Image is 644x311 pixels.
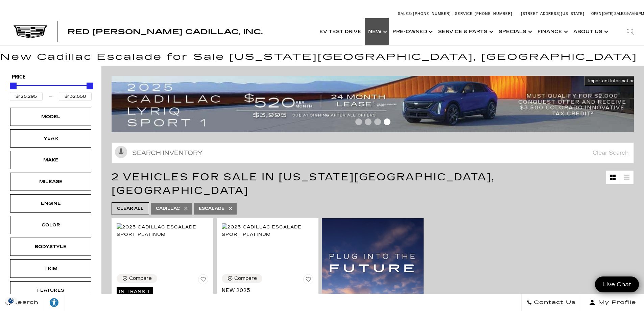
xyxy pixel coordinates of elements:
h5: Price [12,74,90,80]
div: Compare [234,275,257,282]
div: Compare [129,275,152,282]
div: Features [34,287,68,294]
div: ColorColor [10,216,91,234]
span: Cadillac [156,204,180,213]
a: Pre-Owned [389,18,435,45]
span: Go to slide 4 [384,118,390,125]
input: Minimum [10,92,43,101]
button: Open user profile menu [581,294,644,311]
section: Click to Open Cookie Consent Modal [3,297,19,304]
div: Year [34,135,68,142]
a: Explore your accessibility options [44,294,65,311]
a: Red [PERSON_NAME] Cadillac, Inc. [68,28,263,35]
button: Save Vehicle [198,274,208,287]
span: Sales: [398,12,412,16]
a: About Us [570,18,610,45]
a: New [365,18,389,45]
span: 9 AM-6 PM [626,12,644,16]
a: Contact Us [521,294,581,311]
span: Service: [455,12,474,16]
a: Finance [534,18,570,45]
div: Mileage [34,178,68,185]
span: Go to slide 1 [355,118,362,125]
button: Important Information [584,76,639,86]
a: Specials [495,18,534,45]
span: My Profile [596,298,636,307]
div: Color [34,221,68,229]
div: ModelModel [10,108,91,126]
a: Sales: [PHONE_NUMBER] [398,12,453,16]
div: Engine [34,200,68,207]
div: FeaturesFeatures [10,281,91,299]
span: Live Chat [599,281,635,288]
div: MileageMileage [10,173,91,191]
img: Opt-Out Icon [3,297,19,304]
span: In Transit [117,287,153,296]
span: [PHONE_NUMBER] [413,12,451,16]
div: Trim [34,265,68,272]
div: TrimTrim [10,259,91,277]
div: Maximum Price [87,83,93,89]
div: Bodystyle [34,243,68,250]
div: Explore your accessibility options [44,297,64,308]
span: Contact Us [532,298,576,307]
div: BodystyleBodystyle [10,238,91,256]
span: Escalade [199,204,224,213]
span: Clear All [117,204,144,213]
a: EV Test Drive [316,18,365,45]
div: Minimum Price [10,83,17,89]
input: Search Inventory [112,142,634,163]
span: Open [DATE] [591,12,614,16]
span: Search [10,298,39,307]
svg: Click to toggle on voice search [115,146,127,158]
a: Grid View [606,171,620,184]
img: Cadillac Dark Logo with Cadillac White Text [14,25,47,38]
span: Go to slide 3 [374,118,381,125]
div: YearYear [10,129,91,148]
button: Compare Vehicle [117,274,157,283]
span: [PHONE_NUMBER] [475,12,512,16]
a: [STREET_ADDRESS][US_STATE] [521,12,585,16]
span: Important Information [588,78,635,84]
span: Go to slide 2 [365,118,372,125]
span: 2 Vehicles for Sale in [US_STATE][GEOGRAPHIC_DATA], [GEOGRAPHIC_DATA] [112,171,495,197]
a: Live Chat [595,276,639,292]
button: Save Vehicle [303,274,313,287]
div: Make [34,156,68,164]
a: Service: [PHONE_NUMBER] [453,12,514,16]
button: Compare Vehicle [222,274,262,283]
img: 2508-August-FOM-LYRIQ-Lease9 [112,76,639,132]
span: Sales: [614,12,626,16]
div: Model [34,113,68,120]
img: 2025 Cadillac Escalade Sport Platinum [117,223,208,238]
div: Search [617,18,644,45]
span: Red [PERSON_NAME] Cadillac, Inc. [68,28,263,36]
input: Maximum [59,92,92,101]
div: Price [10,80,92,101]
span: New 2025 [222,287,308,294]
img: 2025 Cadillac Escalade Sport Platinum [222,223,313,238]
div: MakeMake [10,151,91,169]
a: Service & Parts [435,18,495,45]
div: EngineEngine [10,194,91,213]
a: New 2025Cadillac Escalade Sport Platinum [222,287,313,307]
